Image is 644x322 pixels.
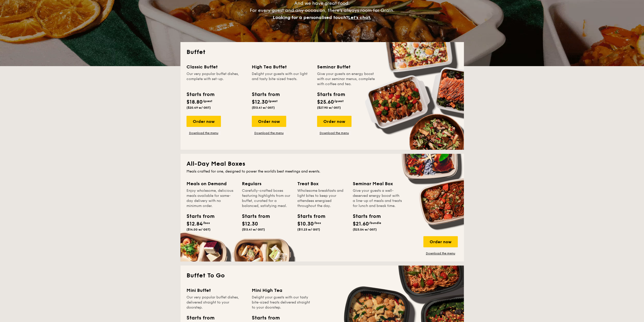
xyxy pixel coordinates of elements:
div: Give your guests an energy boost with our seminar menus, complete with coffee and tea. [317,71,376,87]
h2: Buffet To Go [186,272,458,280]
div: Delight your guests with our light and tasty bite-sized treats. [252,71,311,87]
div: Mini Buffet [186,287,246,294]
span: /bundle [369,221,381,225]
span: $12.30 [252,99,268,105]
div: Starts from [252,91,279,98]
div: Seminar Buffet [317,63,376,70]
div: Order now [423,236,458,247]
span: $18.80 [186,99,203,105]
span: /guest [203,99,212,103]
span: $21.60 [353,221,369,227]
span: /box [314,221,321,225]
div: Enjoy wholesome, delicious meals available for same-day delivery with no minimum order. [186,188,236,209]
div: Meals on Demand [186,180,236,187]
div: Our very popular buffet dishes, delivered straight to your doorstep. [186,295,246,310]
div: Starts from [186,91,214,98]
div: Wholesome breakfasts and light bites to keep your attendees energised throughout the day. [297,188,347,209]
a: Download the menu [317,131,351,135]
div: Starts from [353,213,376,220]
a: Download the menu [252,131,286,135]
div: Seminar Meal Box [353,180,402,187]
a: Download the menu [423,251,458,255]
span: $12.30 [242,221,258,227]
div: Carefully-crafted boxes featuring highlights from our buffet, curated for a balanced, satisfying ... [242,188,291,209]
span: Let's chat. [348,15,371,20]
span: /box [203,221,210,225]
h2: Buffet [186,48,458,56]
div: High Tea Buffet [252,63,311,70]
div: Our very popular buffet dishes, complete with set-up. [186,71,246,87]
div: Regulars [242,180,291,187]
div: Starts from [186,213,209,220]
span: ($23.54 w/ GST) [353,228,377,231]
div: Starts from [317,91,345,98]
span: ($11.23 w/ GST) [297,228,320,231]
span: Looking for a personalised touch? [273,15,348,20]
span: ($20.49 w/ GST) [186,106,211,109]
span: /guest [334,99,344,103]
div: Order now [317,116,351,127]
span: $12.84 [186,221,203,227]
span: ($14.00 w/ GST) [186,228,211,231]
span: $25.60 [317,99,334,105]
div: Starts from [186,314,214,322]
h2: All-Day Meal Boxes [186,160,458,168]
span: ($27.90 w/ GST) [317,106,341,109]
div: Starts from [242,213,265,220]
span: ($13.41 w/ GST) [242,228,265,231]
div: Order now [186,116,221,127]
div: Mini High Tea [252,287,311,294]
div: Delight your guests with our tasty bite-sized treats delivered straight to your doorstep. [252,295,311,310]
div: Give your guests a well-deserved energy boost with a line-up of meals and treats for lunch and br... [353,188,402,209]
div: Starts from [297,213,320,220]
div: Order now [252,116,286,127]
div: Starts from [252,314,279,322]
span: And we have great food. For every guest and any occasion, there’s always room for Grain. [250,1,394,20]
span: ($13.41 w/ GST) [252,106,275,109]
div: Classic Buffet [186,63,246,70]
span: $10.30 [297,221,314,227]
span: /guest [268,99,278,103]
div: Meals crafted for one, designed to power the world's best meetings and events. [186,169,458,174]
a: Download the menu [186,131,221,135]
div: Treat Box [297,180,347,187]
